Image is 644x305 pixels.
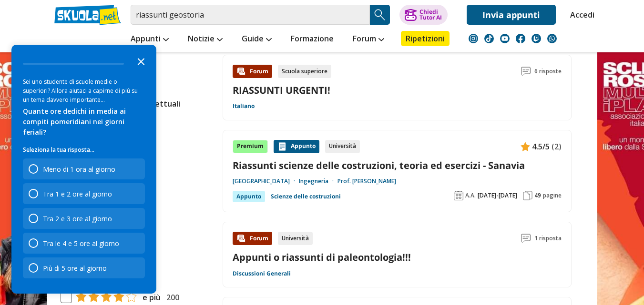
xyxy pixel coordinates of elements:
div: Quante ore dedichi in media ai compiti pomeridiani nei giorni feriali? [23,106,145,138]
div: Meno di 1 ora al giorno [43,165,115,174]
div: Sei uno studente di scuole medie o superiori? Allora aiutaci a capirne di più su un tema davvero ... [23,77,145,104]
div: Survey [11,45,156,294]
div: Forum [233,232,272,245]
img: tasso di risposta 4+ [72,291,137,302]
a: Appunti [128,31,171,48]
img: facebook [516,34,525,43]
a: Scienze delle costruzioni [271,191,341,202]
span: 49 [534,192,541,199]
a: Discussioni Generali [233,270,291,277]
a: Prof. [PERSON_NAME] [337,177,396,185]
span: 200 [163,291,179,304]
div: Università [278,232,313,245]
div: Università [325,140,360,153]
div: Forum [233,65,272,78]
span: 1 risposta [534,232,562,245]
div: Meno di 1 ora al giorno [23,158,145,179]
a: Accedi [570,5,590,25]
div: Più di 5 ore al giorno [43,264,107,273]
a: RIASSUNTI URGENTI! [233,84,330,97]
div: Tra le 4 e 5 ore al giorno [43,239,119,248]
a: Notizie [185,31,225,48]
span: [DATE]-[DATE] [478,192,517,199]
button: Close the survey [132,51,151,70]
a: Ingegneria [299,177,337,185]
button: Search Button [370,5,390,25]
div: Tra le 4 e 5 ore al giorno [23,233,145,254]
img: tiktok [484,34,494,43]
a: Riassunti scienze delle costruzioni, teoria ed esercizi - Sanavia [233,159,562,172]
a: Ripetizioni [401,31,450,46]
img: Commenti lettura [521,234,531,243]
a: Appunti o riassunti di paleontologia!!! [233,251,411,264]
div: Scuola superiore [278,65,331,78]
span: pagine [543,192,562,199]
div: Tra 2 e 3 ore al giorno [23,208,145,229]
div: Tra 1 e 2 ore al giorno [23,183,145,204]
a: Formazione [288,31,336,48]
img: twitch [532,34,541,43]
div: Più di 5 ore al giorno [23,257,145,278]
img: instagram [469,34,478,43]
img: Pagine [523,191,532,200]
img: Anno accademico [454,191,463,200]
button: ChiediTutor AI [399,5,448,25]
div: Appunto [233,191,265,202]
input: Cerca appunti, riassunti o versioni [131,5,370,25]
img: Commenti lettura [521,67,531,76]
p: Seleziona la tua risposta... [23,145,145,155]
span: e più [139,291,161,304]
img: WhatsApp [547,34,557,43]
div: Chiedi Tutor AI [419,9,442,20]
div: Appunto [274,140,319,153]
div: Tra 1 e 2 ore al giorno [43,189,112,198]
img: Appunti contenuto [521,142,530,151]
img: youtube [500,34,510,43]
img: Forum contenuto [236,67,246,76]
span: (2) [552,140,562,153]
img: Appunti contenuto [277,142,287,151]
a: Italiano [233,102,255,110]
div: Premium [233,140,268,153]
span: 4.5/5 [532,140,550,153]
div: Tra 2 e 3 ore al giorno [43,214,112,223]
span: 6 risposte [534,65,562,78]
a: [GEOGRAPHIC_DATA] [233,177,299,185]
a: Guide [239,31,274,48]
a: Forum [350,31,387,48]
span: A.A. [465,192,476,199]
img: Forum contenuto [236,234,246,243]
a: Invia appunti [467,5,556,25]
img: Cerca appunti, riassunti o versioni [373,8,387,22]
